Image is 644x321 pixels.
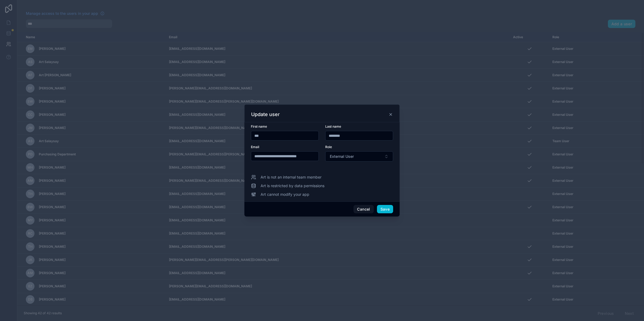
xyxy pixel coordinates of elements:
span: Art cannot modify your app [261,192,309,197]
span: First name [251,124,267,128]
span: Role [325,145,332,149]
span: Art is not an internal team member [261,175,321,180]
span: Art is restricted by data permissions [261,183,324,189]
h3: Update user [251,111,280,118]
span: Last name [325,124,341,128]
button: Save [377,205,393,214]
button: Cancel [354,205,373,214]
button: Select Button [325,151,393,162]
span: Email [251,145,259,149]
span: External User [330,154,354,159]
